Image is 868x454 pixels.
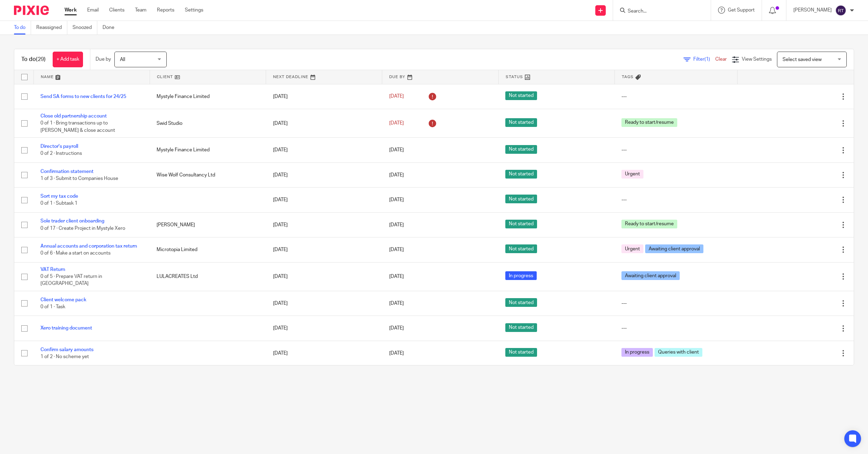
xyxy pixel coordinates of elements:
[185,7,203,14] a: Settings
[40,347,93,352] a: Confirm salary amounts
[266,138,382,162] td: [DATE]
[389,197,404,202] span: [DATE]
[505,220,537,228] span: Not started
[150,138,266,162] td: Mystyle Finance Limited
[266,162,382,187] td: [DATE]
[40,151,82,156] span: 0 of 2 · Instructions
[40,219,104,224] a: Sole trader client onboarding
[389,247,404,252] span: [DATE]
[40,226,125,231] span: 0 of 17 · Create Project in Mystyle Xero
[135,7,146,14] a: Team
[655,348,702,357] span: Queries with client
[266,188,382,212] td: [DATE]
[621,146,730,153] div: ---
[40,201,77,206] span: 0 of 1 · Subtask 1
[621,118,677,127] span: Ready to start/resume
[14,21,31,35] a: To do
[266,262,382,291] td: [DATE]
[73,21,97,35] a: Snoozed
[40,121,115,133] span: 0 of 1 · Bring transactions up to [PERSON_NAME] & close account
[621,271,680,280] span: Awaiting client approval
[266,237,382,262] td: [DATE]
[783,57,822,62] span: Select saved view
[715,57,727,62] a: Clear
[87,7,99,14] a: Email
[389,94,404,99] span: [DATE]
[53,52,83,67] a: + Add task
[505,91,537,100] span: Not started
[40,176,118,181] span: 1 of 3 · Submit to Companies House
[150,237,266,262] td: Microtopia Limited
[150,109,266,137] td: Swid Studio
[65,7,77,14] a: Work
[40,326,92,331] a: Xero training document
[266,109,382,137] td: [DATE]
[40,251,111,256] span: 0 of 6 · Make a start on accounts
[621,325,730,332] div: ---
[505,195,537,203] span: Not started
[157,7,174,14] a: Reports
[505,145,537,154] span: Not started
[621,300,730,307] div: ---
[40,304,65,309] span: 0 of 1 · Task
[622,75,634,79] span: Tags
[505,323,537,332] span: Not started
[621,220,677,228] span: Ready to start/resume
[40,274,102,286] span: 0 of 5 · Prepare VAT return in [GEOGRAPHIC_DATA]
[389,222,404,227] span: [DATE]
[40,267,65,272] a: VAT Return
[389,326,404,331] span: [DATE]
[36,21,67,35] a: Reassigned
[505,170,537,179] span: Not started
[505,298,537,307] span: Not started
[621,196,730,203] div: ---
[793,7,832,14] p: [PERSON_NAME]
[40,114,107,119] a: Close old partnership account
[40,94,126,99] a: Send SA forms to new clients for 24/25
[14,6,49,15] img: Pixie
[266,316,382,341] td: [DATE]
[40,297,86,302] a: Client welcome pack
[389,173,404,177] span: [DATE]
[40,244,137,249] a: Annual accounts and corporation tax return
[645,244,703,253] span: Awaiting client approval
[266,291,382,316] td: [DATE]
[505,244,537,253] span: Not started
[266,84,382,109] td: [DATE]
[505,271,537,280] span: In progress
[621,348,653,357] span: In progress
[103,21,120,35] a: Done
[40,144,78,149] a: Director's payroll
[621,170,643,179] span: Urgent
[728,8,755,13] span: Get Support
[389,351,404,356] span: [DATE]
[266,212,382,237] td: [DATE]
[621,244,643,253] span: Urgent
[389,274,404,279] span: [DATE]
[150,84,266,109] td: Mystyle Finance Limited
[266,341,382,365] td: [DATE]
[389,121,404,126] span: [DATE]
[704,57,710,62] span: (1)
[742,57,772,62] span: View Settings
[96,56,111,63] p: Due by
[150,162,266,187] td: Wise Wolf Consultancy Ltd
[40,169,93,174] a: Confirmation statement
[505,118,537,127] span: Not started
[621,93,730,100] div: ---
[40,354,89,359] span: 1 of 2 · No scheme yet
[36,56,46,62] span: (29)
[505,348,537,357] span: Not started
[109,7,124,14] a: Clients
[693,57,715,62] span: Filter
[40,194,78,199] a: Sort my tax code
[120,57,125,62] span: All
[150,212,266,237] td: [PERSON_NAME]
[21,56,46,63] h1: To do
[150,262,266,291] td: LULACREATES Ltd
[389,148,404,153] span: [DATE]
[389,301,404,306] span: [DATE]
[835,5,846,16] img: svg%3E
[627,8,690,15] input: Search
